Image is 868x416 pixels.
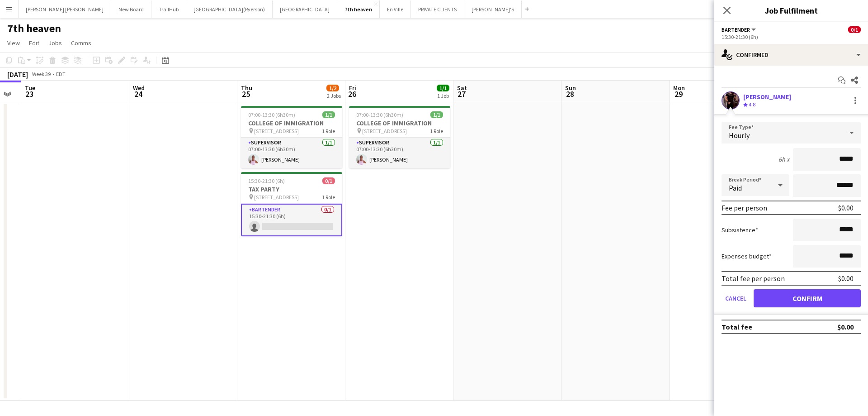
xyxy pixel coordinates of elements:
[19,0,111,18] button: [PERSON_NAME] [PERSON_NAME]
[241,119,342,127] h3: COLLEGE OF IMMIGRATION
[48,39,62,47] span: Jobs
[714,5,868,16] h3: Job Fulfilment
[673,84,685,92] span: Mon
[111,0,151,18] button: New Board
[241,84,252,92] span: Thu
[241,172,342,236] app-job-card: 15:30-21:30 (6h)0/1TAX PARTY [STREET_ADDRESS]1 RoleBARTENDER0/115:30-21:30 (6h)
[132,89,145,99] span: 24
[25,84,35,92] span: Tue
[456,89,467,99] span: 27
[722,33,861,40] div: 15:30-21:30 (6h)
[722,274,785,283] div: Total fee per person
[349,84,356,92] span: Fri
[254,194,299,201] span: [STREET_ADDRESS]
[241,204,342,236] app-card-role: BARTENDER0/115:30-21:30 (6h)
[722,26,750,33] span: BARTENDER
[30,71,52,77] span: Week 39
[754,289,861,307] button: Confirm
[437,92,449,99] div: 1 Job
[71,39,91,47] span: Comms
[838,203,854,212] div: $0.00
[722,226,758,234] label: Subsistence
[4,37,24,49] a: View
[430,111,443,118] span: 1/1
[322,128,335,134] span: 1 Role
[322,111,335,118] span: 1/1
[411,0,464,18] button: PRIVATE CLIENTS
[25,37,43,49] a: Edit
[464,0,522,18] button: [PERSON_NAME]'S
[778,155,789,163] div: 6h x
[565,84,576,92] span: Sun
[254,128,299,134] span: [STREET_ADDRESS]
[437,85,449,91] span: 1/1
[362,128,407,134] span: [STREET_ADDRESS]
[322,177,335,184] span: 0/1
[241,138,342,168] app-card-role: SUPERVISOR1/107:00-13:30 (6h30m)[PERSON_NAME]
[722,203,767,212] div: Fee per person
[248,111,295,118] span: 07:00-13:30 (6h30m)
[322,194,335,201] span: 1 Role
[151,0,186,18] button: TrailHub
[714,44,868,66] div: Confirmed
[749,101,755,108] span: 4.8
[7,70,28,79] div: [DATE]
[729,183,742,192] span: Paid
[848,26,861,33] span: 0/1
[722,322,752,331] div: Total fee
[240,89,252,99] span: 25
[349,106,450,168] app-job-card: 07:00-13:30 (6h30m)1/1COLLEGE OF IMMIGRATION [STREET_ADDRESS]1 RoleSUPERVISOR1/107:00-13:30 (6h30...
[67,37,95,49] a: Comms
[722,252,772,260] label: Expenses budget
[45,37,66,49] a: Jobs
[7,22,61,35] h1: 7th heaven
[241,185,342,193] h3: TAX PARTY
[722,289,750,307] button: Cancel
[29,39,39,47] span: Edit
[349,138,450,168] app-card-role: SUPERVISOR1/107:00-13:30 (6h30m)[PERSON_NAME]
[672,89,685,99] span: 29
[837,322,854,331] div: $0.00
[430,128,443,134] span: 1 Role
[564,89,576,99] span: 28
[337,0,380,18] button: 7th heaven
[326,85,339,91] span: 1/2
[457,84,467,92] span: Sat
[241,106,342,168] app-job-card: 07:00-13:30 (6h30m)1/1COLLEGE OF IMMIGRATION [STREET_ADDRESS]1 RoleSUPERVISOR1/107:00-13:30 (6h30...
[7,39,20,47] span: View
[349,119,450,127] h3: COLLEGE OF IMMIGRATION
[722,26,757,33] button: BARTENDER
[356,111,403,118] span: 07:00-13:30 (6h30m)
[56,71,66,77] div: EDT
[186,0,273,18] button: [GEOGRAPHIC_DATA](Ryerson)
[273,0,337,18] button: [GEOGRAPHIC_DATA]
[380,0,411,18] button: En Ville
[248,177,285,184] span: 15:30-21:30 (6h)
[327,92,341,99] div: 2 Jobs
[838,274,854,283] div: $0.00
[729,131,750,140] span: Hourly
[743,93,791,101] div: [PERSON_NAME]
[24,89,35,99] span: 23
[348,89,356,99] span: 26
[133,84,145,92] span: Wed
